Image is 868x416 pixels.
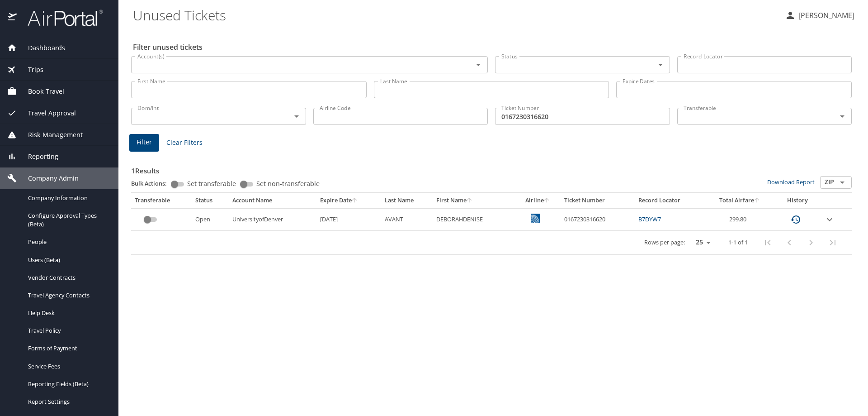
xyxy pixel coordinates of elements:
[133,40,854,54] h2: Filter unused tickets
[133,1,778,29] h1: Unused Tickets
[129,134,159,152] button: Filter
[8,9,18,27] img: icon-airportal.png
[514,193,560,208] th: Airline
[28,326,108,335] span: Travel Policy
[163,134,206,151] button: Clear Filters
[28,309,108,317] span: Help Desk
[689,236,714,249] select: rows per page
[17,173,79,183] span: Company Admin
[28,380,108,388] span: Reporting Fields (Beta)
[290,110,303,123] button: Open
[28,273,108,282] span: Vendor Contracts
[531,214,540,223] img: United Airlines
[256,181,320,187] span: Set non-transferable
[229,208,316,230] td: UniversityofDenver
[781,7,858,24] button: [PERSON_NAME]
[18,9,103,27] img: airportal-logo.png
[638,215,661,223] a: B7DYW7
[352,198,358,204] button: sort
[381,193,433,208] th: Last Name
[824,214,835,225] button: expand row
[28,397,108,406] span: Report Settings
[796,10,854,21] p: [PERSON_NAME]
[17,86,64,96] span: Book Travel
[166,137,203,148] span: Clear Filters
[17,130,83,140] span: Risk Management
[836,176,849,189] button: Open
[187,181,236,187] span: Set transferable
[433,208,514,230] td: DEBORAHDENISE
[728,239,748,245] p: 1-1 of 1
[17,152,58,162] span: Reporting
[192,193,228,208] th: Status
[472,58,485,71] button: Open
[131,179,174,187] p: Bulk Actions:
[192,208,228,230] td: Open
[467,198,473,204] button: sort
[654,58,667,71] button: Open
[644,239,685,245] p: Rows per page:
[561,193,635,208] th: Ticket Number
[28,256,108,264] span: Users (Beta)
[28,194,108,202] span: Company Information
[17,108,76,118] span: Travel Approval
[28,211,108,229] span: Configure Approval Types (Beta)
[17,65,43,75] span: Trips
[381,208,433,230] td: AVANT
[28,362,108,371] span: Service Fees
[836,110,849,123] button: Open
[544,198,550,204] button: sort
[433,193,514,208] th: First Name
[28,238,108,246] span: People
[131,160,852,176] h3: 1 Results
[767,178,815,186] a: Download Report
[28,344,108,353] span: Forms of Payment
[135,196,188,205] div: Transferable
[774,193,821,208] th: History
[705,208,774,230] td: 299.80
[705,193,774,208] th: Total Airfare
[137,137,152,148] span: Filter
[28,291,108,300] span: Travel Agency Contacts
[635,193,705,208] th: Record Locator
[229,193,316,208] th: Account Name
[131,193,852,255] table: custom pagination table
[561,208,635,230] td: 0167230316620
[316,193,381,208] th: Expire Date
[754,198,760,204] button: sort
[17,43,65,53] span: Dashboards
[316,208,381,230] td: [DATE]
